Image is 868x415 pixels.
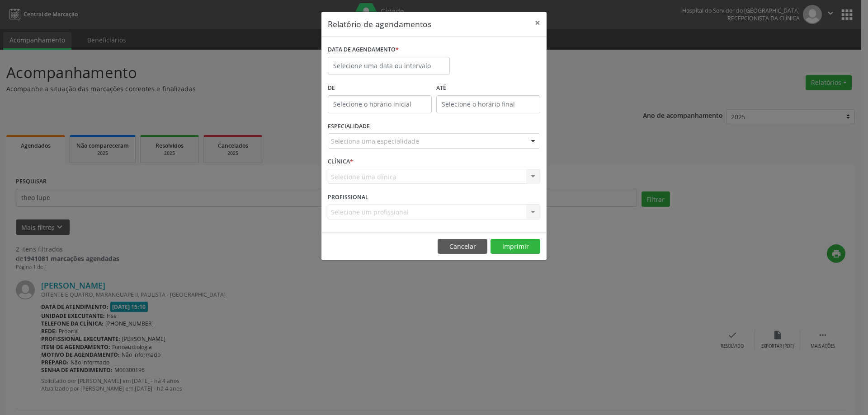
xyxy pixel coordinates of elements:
label: CLÍNICA [328,155,353,169]
label: ESPECIALIDADE [328,120,370,134]
button: Cancelar [438,239,487,254]
input: Selecione uma data ou intervalo [328,57,450,75]
label: DATA DE AGENDAMENTO [328,43,399,57]
input: Selecione o horário inicial [328,95,432,113]
button: Imprimir [491,239,540,254]
label: PROFISSIONAL [328,190,368,204]
span: Seleciona uma especialidade [331,136,419,146]
label: ATÉ [436,81,540,95]
label: De [328,81,432,95]
button: Close [528,12,547,34]
h5: Relatório de agendamentos [328,18,431,30]
input: Selecione o horário final [436,95,540,113]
